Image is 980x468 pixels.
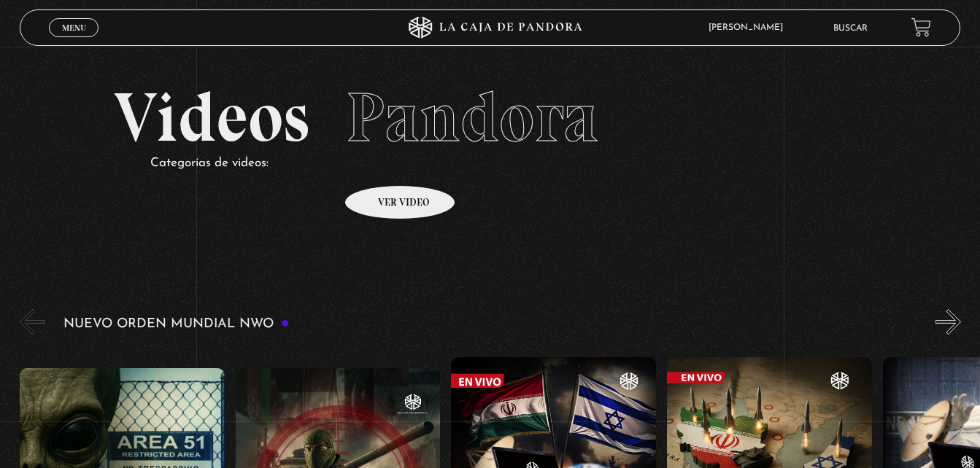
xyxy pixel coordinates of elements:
[935,309,961,335] button: Next
[114,83,866,152] h2: Videos
[57,36,91,46] span: Cerrar
[62,23,86,32] span: Menu
[701,23,798,32] span: [PERSON_NAME]
[833,24,868,33] a: Buscar
[911,17,931,37] a: View your shopping cart
[346,76,598,159] span: Pandora
[63,317,290,331] h3: Nuevo Orden Mundial NWO
[20,309,45,335] button: Previous
[150,152,866,175] p: Categorías de videos:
